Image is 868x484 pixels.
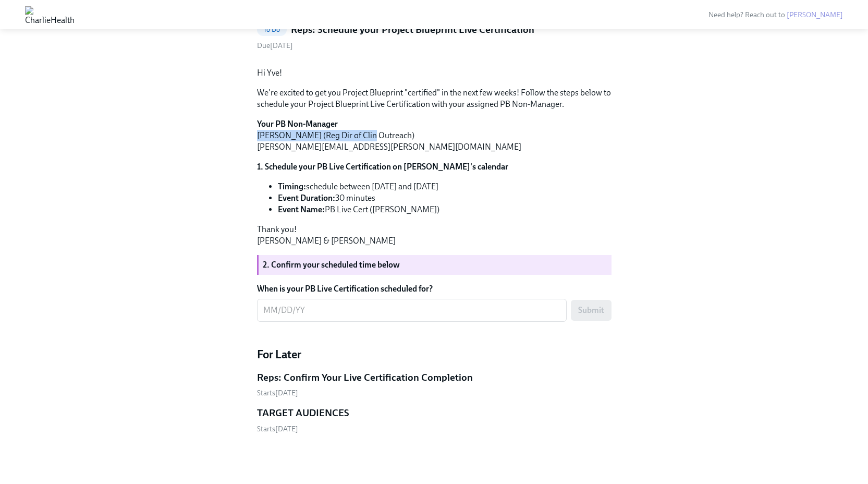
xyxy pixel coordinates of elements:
[257,371,473,384] h5: Reps: Confirm Your Live Certification Completion
[278,181,306,191] strong: Timing:
[257,371,612,398] a: Reps: Confirm Your Live Certification CompletionStarts[DATE]
[257,87,612,110] p: We're excited to get you Project Blueprint "certified" in the next few weeks! Follow the steps be...
[278,204,325,214] strong: Event Name:
[257,67,612,79] p: Hi Yve!
[257,41,293,50] span: Wednesday, September 3rd 2025, 12:00 pm
[257,406,349,420] h5: TARGET AUDIENCES
[257,26,287,33] span: To Do
[278,204,612,215] li: PB Live Cert ([PERSON_NAME])
[278,192,612,204] li: 30 minutes
[278,193,335,203] strong: Event Duration:
[787,10,843,19] a: [PERSON_NAME]
[257,23,612,51] a: To DoReps: Schedule your Project Blueprint Live CertificationDue[DATE]
[25,6,75,23] img: CharlieHealth
[257,347,612,362] h4: For Later
[708,10,843,19] span: Need help? Reach out to
[257,389,298,397] span: Sunday, September 7th 2025, 12:00 pm
[257,425,298,433] span: Tuesday, November 25th 2025, 11:00 am
[263,260,400,270] strong: 2. Confirm your scheduled time below
[257,162,508,172] strong: 1. Schedule your PB Live Certification on [PERSON_NAME]'s calendar
[257,406,612,434] a: TARGET AUDIENCESStarts[DATE]
[291,23,534,37] h5: Reps: Schedule your Project Blueprint Live Certification
[257,224,612,247] p: Thank you! [PERSON_NAME] & [PERSON_NAME]
[257,283,612,295] label: When is your PB Live Certification scheduled for?
[257,118,612,153] p: [PERSON_NAME] (Reg Dir of Clin Outreach) [PERSON_NAME][EMAIL_ADDRESS][PERSON_NAME][DOMAIN_NAME]
[257,119,338,129] strong: Your PB Non-Manager
[278,181,612,192] li: schedule between [DATE] and [DATE]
